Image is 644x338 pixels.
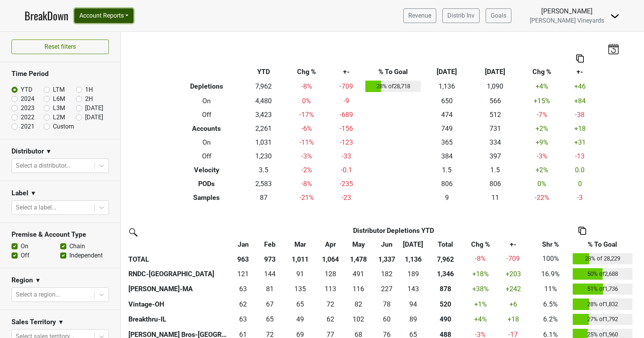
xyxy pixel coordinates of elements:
[284,94,329,108] td: 0 %
[576,54,584,63] img: Copy to clipboard
[471,94,519,108] td: 566
[498,299,529,309] div: +6
[243,191,284,204] td: 87
[400,282,426,297] td: 143.42
[475,255,486,262] span: -8%
[423,122,471,135] td: 749
[85,94,93,104] label: 2H
[565,163,595,177] td: 0.0
[256,266,283,282] td: 144.3
[243,65,284,79] th: YTD
[498,269,529,279] div: +203
[423,177,471,191] td: 806
[498,314,529,324] div: +18
[285,299,315,309] div: 65
[427,237,465,251] th: Total: activate to sort column ascending
[329,191,364,204] td: -23
[283,266,317,282] td: 90.5
[428,314,463,324] div: 490
[256,297,283,312] td: 67.15
[170,191,243,204] th: Samples
[423,65,471,79] th: [DATE]
[519,163,565,177] td: +2 %
[465,312,496,327] td: +4 %
[285,314,315,324] div: 49
[11,276,33,284] h3: Region
[170,122,243,135] th: Accounts
[127,226,139,238] img: filter
[11,147,44,155] h3: Distributor
[284,177,329,191] td: -8 %
[402,284,425,294] div: 143
[423,149,471,163] td: 384
[127,282,230,297] th: [PERSON_NAME]-MA
[373,237,400,251] th: Jun: activate to sort column ascending
[232,269,255,279] div: 121
[329,163,364,177] td: -0.1
[400,312,426,327] td: 89.167
[74,8,133,23] button: Account Reports
[258,269,281,279] div: 144
[21,104,34,113] label: 2023
[531,266,571,282] td: 16.9%
[284,79,329,94] td: -8 %
[317,282,343,297] td: 112.84
[471,149,519,163] td: 397
[127,251,230,267] th: TOTAL
[373,297,400,312] td: 78.26
[608,43,619,54] img: last_updated_date
[284,149,329,163] td: -3 %
[329,65,364,79] th: +-
[530,6,604,16] div: [PERSON_NAME]
[284,163,329,177] td: -2 %
[471,122,519,135] td: 731
[506,255,520,262] span: -709
[319,269,342,279] div: 128
[471,108,519,122] td: 512
[400,297,426,312] td: 93.56
[256,224,531,237] th: Distributor Depletions YTD
[170,135,243,149] th: On
[329,177,364,191] td: -235
[346,314,371,324] div: 102
[283,297,317,312] td: 65.13
[243,149,284,163] td: 1,230
[375,284,398,294] div: 227
[329,122,364,135] td: -156
[170,79,243,94] th: Depletions
[243,163,284,177] td: 3.5
[230,266,256,282] td: 121.4
[230,237,256,251] th: Jan: activate to sort column ascending
[53,94,65,104] label: L6M
[21,113,34,122] label: 2022
[30,189,36,198] span: ▼
[284,108,329,122] td: -17 %
[565,177,595,191] td: 0
[11,231,109,239] h3: Premise & Account Type
[423,79,471,94] td: 1,136
[58,318,64,327] span: ▼
[423,191,471,204] td: 9
[373,312,400,327] td: 59.5
[346,269,371,279] div: 491
[230,282,256,297] td: 63.41
[11,318,56,326] h3: Sales Territory
[21,94,34,104] label: 2024
[283,312,317,327] td: 49
[127,266,230,282] th: RNDC-[GEOGRAPHIC_DATA]
[465,266,496,282] td: +18 %
[428,284,463,294] div: 878
[373,251,400,267] th: 1,337
[519,94,565,108] td: +15 %
[519,135,565,149] td: +9 %
[565,94,595,108] td: +84
[256,282,283,297] td: 80.51
[11,70,109,78] h3: Time Period
[344,312,373,327] td: 102.334
[329,108,364,122] td: -689
[531,282,571,297] td: 11%
[344,237,373,251] th: May: activate to sort column ascending
[403,8,436,23] a: Revenue
[21,122,34,131] label: 2021
[232,284,255,294] div: 63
